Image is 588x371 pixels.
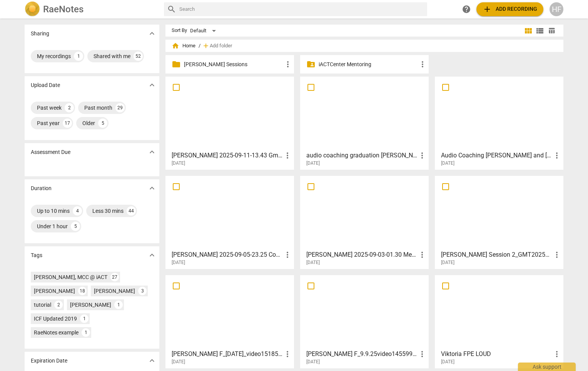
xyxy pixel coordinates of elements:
span: expand_more [147,184,157,193]
span: more_vert [418,349,427,359]
span: add [202,42,210,50]
span: more_vert [552,250,561,259]
p: Tags [31,251,42,259]
div: [PERSON_NAME] [94,287,135,295]
div: 52 [134,52,143,61]
a: [PERSON_NAME] 2025-09-03-01.30 Mentor Session 2 Video [DATE]-converted[DATE] [303,179,426,266]
p: iACTCenter Mentoring [319,60,418,69]
button: Show more [146,355,158,366]
span: expand_more [147,147,157,157]
div: 1 [74,52,83,61]
a: Viktoria FPE LOUD[DATE] [438,278,561,365]
div: [PERSON_NAME] [34,287,75,295]
span: more_vert [283,349,292,359]
span: more_vert [552,151,561,160]
button: Show more [146,28,158,39]
span: more_vert [418,151,427,160]
p: Upload Date [31,81,60,89]
p: Assessment Due [31,148,70,156]
a: [PERSON_NAME] 2025-09-05-23.25 Coaching - 2025_09_06 05_29 Aest – Recording-converted[DATE] [168,179,291,266]
div: ICF Updated 2019 [34,315,77,323]
span: help [462,5,471,14]
div: Ask support [518,363,576,371]
span: more_vert [283,60,292,69]
span: expand_more [147,356,157,365]
span: folder_shared [306,60,316,69]
div: Less 30 mins [92,207,124,215]
span: table_chart [548,27,555,34]
div: 44 [127,206,136,216]
span: [DATE] [441,359,454,365]
div: 1 [80,314,89,323]
h3: Lori F_9.8.25_video1518563961 [172,349,283,359]
div: Sort By [172,28,187,33]
span: Add folder [210,43,232,49]
span: [DATE] [306,259,320,266]
span: [DATE] [441,259,454,266]
input: Search [179,3,424,15]
div: [PERSON_NAME] [70,301,111,309]
div: tutorial [34,301,51,309]
p: Sharing [31,30,49,38]
button: Show more [146,249,158,261]
span: more_vert [283,151,292,160]
h3: Lori F_9.9.25video1455996241 [306,349,418,359]
div: 5 [71,222,80,231]
h2: RaeNotes [43,4,84,15]
span: home [172,42,179,50]
span: folder [172,60,181,69]
a: [PERSON_NAME] 2025-09-11-13.43 Gmt20250826-182159_Recording_640X360[DATE] [168,79,291,166]
div: RaeNotes example [34,329,79,336]
button: List view [534,25,546,37]
div: Default [190,25,219,37]
h3: Audio Coaching Jodie and Susan - 2025_08_29 07_52 PDT â__ Recording - Susan McMillan [441,151,552,160]
div: 3 [138,287,147,295]
div: [PERSON_NAME], MCC @ iACT [34,273,107,281]
span: expand_more [147,80,157,90]
div: Under 1 hour [37,222,68,230]
div: Past year [37,119,60,127]
div: 1 [114,301,123,309]
h3: Viktoria FPE LOUD [441,349,552,359]
div: Up to 10 mins [37,207,70,215]
img: Logo [25,2,40,17]
button: HF [550,2,563,16]
span: [DATE] [172,160,185,167]
h3: Deb Annes 2025-09-11-13.43 Gmt20250826-182159_Recording_640X360 [172,151,283,160]
div: Past month [84,104,112,112]
a: LogoRaeNotes [25,2,158,17]
p: Duration [31,184,52,192]
a: [PERSON_NAME] F_[DATE]_video1518563961[DATE] [168,278,291,365]
h3: Simone Prowse 2025-09-05-23.25 Coaching - 2025_09_06 05_29 Aest – Recording-converted [172,250,283,259]
div: 2 [65,103,74,112]
span: [DATE] [441,160,454,167]
button: Tile view [523,25,534,37]
div: 18 [78,287,87,295]
div: 27 [110,273,119,281]
span: more_vert [418,60,427,69]
span: [DATE] [172,259,185,266]
div: My recordings [37,52,71,60]
p: Heidi Mentoring Sessions [184,60,283,69]
span: [DATE] [306,359,320,365]
div: 5 [98,119,107,128]
div: 1 [82,328,90,337]
span: more_vert [418,250,427,259]
span: / [199,43,200,49]
button: Show more [146,79,158,91]
p: Expiration Date [31,357,67,365]
span: search [167,5,176,14]
button: Show more [146,146,158,158]
span: add [483,5,492,14]
div: Past week [37,104,62,112]
a: Audio Coaching [PERSON_NAME] and [PERSON_NAME] - 2025_08_29 07_52 PDT â__ Recording - [PERSON_NA... [438,79,561,166]
button: Upload [476,2,543,16]
span: [DATE] [306,160,320,167]
span: Add recording [483,5,537,14]
div: 17 [63,119,72,128]
span: more_vert [283,250,292,259]
span: more_vert [552,349,561,359]
h3: audio coaching graduation Kyla Colleen - Kyla Martin [306,151,418,160]
a: [PERSON_NAME] F_9.9.25video1455996241[DATE] [303,278,426,365]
